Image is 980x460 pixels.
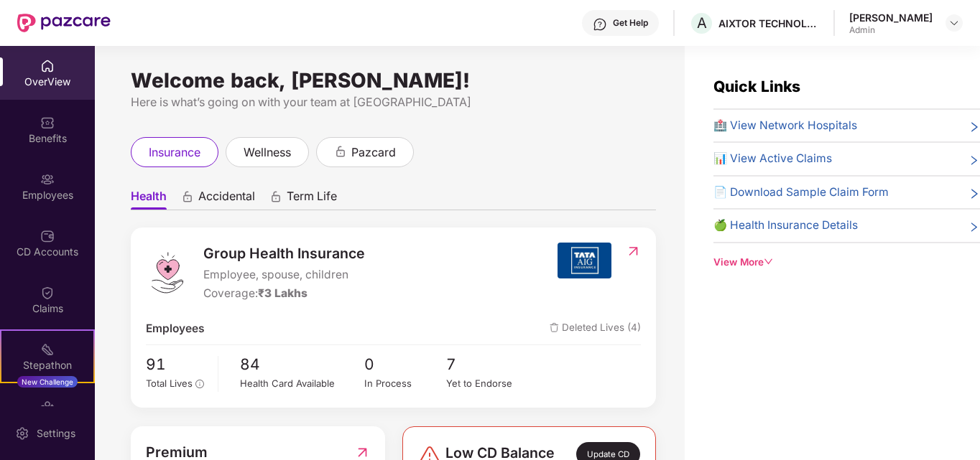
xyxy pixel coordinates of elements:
div: [PERSON_NAME] [849,11,933,24]
img: New Pazcare Logo [17,14,111,32]
div: New Challenge [17,376,78,388]
span: wellness [244,144,291,161]
span: right [969,220,980,234]
img: svg+xml;base64,PHN2ZyBpZD0iRHJvcGRvd24tMzJ4MzIiIHhtbG5zPSJodHRwOi8vd3d3LnczLm9yZy8yMDAwL3N2ZyIgd2... [948,17,960,29]
img: svg+xml;base64,PHN2ZyBpZD0iSG9tZSIgeG1sbnM9Imh0dHA6Ly93d3cudzMub3JnLzIwMDAvc3ZnIiB3aWR0aD0iMjAiIG... [40,59,55,73]
span: down [764,257,774,267]
img: svg+xml;base64,PHN2ZyBpZD0iQ0RfQWNjb3VudHMiIGRhdGEtbmFtZT0iQ0QgQWNjb3VudHMiIHhtbG5zPSJodHRwOi8vd3... [40,229,55,243]
span: pazcard [351,144,396,161]
div: Here is what’s going on with your team at [GEOGRAPHIC_DATA] [131,93,656,111]
span: 📄 Download Sample Claim Form [713,184,889,201]
img: insurerIcon [558,243,611,278]
img: RedirectIcon [626,244,641,258]
span: 0 [364,352,447,376]
div: Stepathon [1,358,93,372]
span: right [969,153,980,167]
img: logo [146,251,189,294]
span: Total Lives [146,377,193,389]
span: 📊 View Active Claims [713,150,832,167]
div: Yet to Endorse [446,376,529,391]
div: Welcome back, [PERSON_NAME]! [131,75,656,86]
span: insurance [149,144,200,161]
span: 🏥 View Network Hospitals [713,117,857,134]
div: Settings [32,426,80,441]
div: animation [334,145,347,158]
span: Quick Links [713,78,800,95]
span: 7 [446,352,529,376]
img: svg+xml;base64,PHN2ZyBpZD0iSGVscC0zMngzMiIgeG1sbnM9Imh0dHA6Ly93d3cudzMub3JnLzIwMDAvc3ZnIiB3aWR0aD... [593,17,607,32]
div: AIXTOR TECHNOLOGIES LLP [718,17,819,30]
div: Get Help [613,17,648,29]
div: Admin [849,24,933,36]
img: svg+xml;base64,PHN2ZyBpZD0iRW5kb3JzZW1lbnRzIiB4bWxucz0iaHR0cDovL3d3dy53My5vcmcvMjAwMC9zdmciIHdpZH... [40,399,55,413]
span: 🍏 Health Insurance Details [713,217,858,234]
span: info-circle [195,380,204,388]
div: Coverage: [203,285,365,302]
span: Health [131,189,167,210]
div: animation [181,190,194,203]
span: Deleted Lives (4) [550,320,641,337]
span: Accidental [198,189,255,210]
span: 84 [240,352,364,376]
span: ₹3 Lakhs [258,286,308,300]
span: Group Health Insurance [203,243,365,265]
img: svg+xml;base64,PHN2ZyBpZD0iQmVuZWZpdHMiIHhtbG5zPSJodHRwOi8vd3d3LnczLm9yZy8yMDAwL3N2ZyIgd2lkdGg9Ij... [40,116,55,130]
span: 91 [146,352,208,376]
div: In Process [364,376,447,391]
img: svg+xml;base64,PHN2ZyBpZD0iU2V0dGluZy0yMHgyMCIgeG1sbnM9Imh0dHA6Ly93d3cudzMub3JnLzIwMDAvc3ZnIiB3aW... [15,426,29,441]
span: right [969,120,980,134]
img: svg+xml;base64,PHN2ZyB4bWxucz0iaHR0cDovL3d3dy53My5vcmcvMjAwMC9zdmciIHdpZHRoPSIyMSIgaGVpZ2h0PSIyMC... [40,342,55,357]
span: Term Life [287,189,337,210]
img: deleteIcon [550,323,559,332]
span: Employee, spouse, children [203,266,365,283]
span: right [969,187,980,201]
div: Health Card Available [240,376,364,391]
div: View More [713,255,980,270]
div: animation [269,190,282,203]
img: svg+xml;base64,PHN2ZyBpZD0iRW1wbG95ZWVzIiB4bWxucz0iaHR0cDovL3d3dy53My5vcmcvMjAwMC9zdmciIHdpZHRoPS... [40,172,55,187]
img: svg+xml;base64,PHN2ZyBpZD0iQ2xhaW0iIHhtbG5zPSJodHRwOi8vd3d3LnczLm9yZy8yMDAwL3N2ZyIgd2lkdGg9IjIwIi... [40,286,55,300]
span: Employees [146,320,205,337]
span: A [697,14,707,32]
